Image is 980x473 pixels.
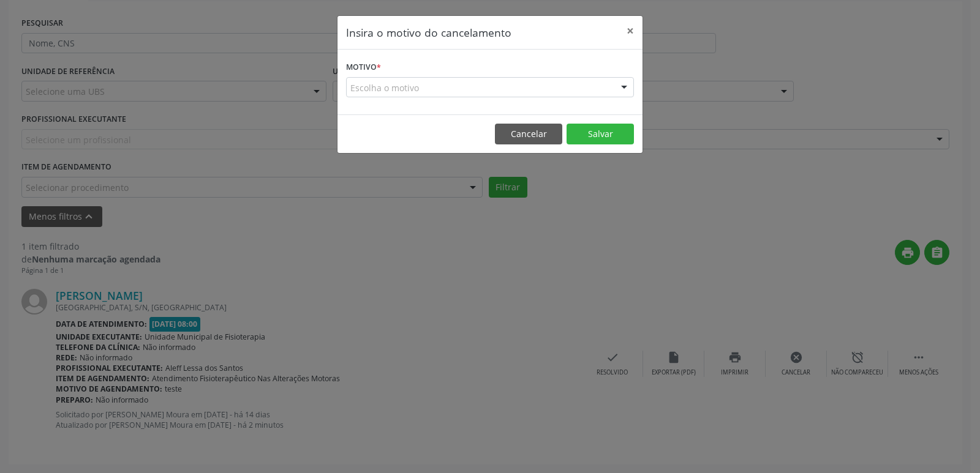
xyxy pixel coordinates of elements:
[350,81,419,94] span: Escolha o motivo
[567,124,634,144] button: Salvar
[618,16,643,46] button: Close
[346,24,511,40] h5: Insira o motivo do cancelamento
[346,58,381,77] label: Motivo
[495,124,562,144] button: Cancelar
